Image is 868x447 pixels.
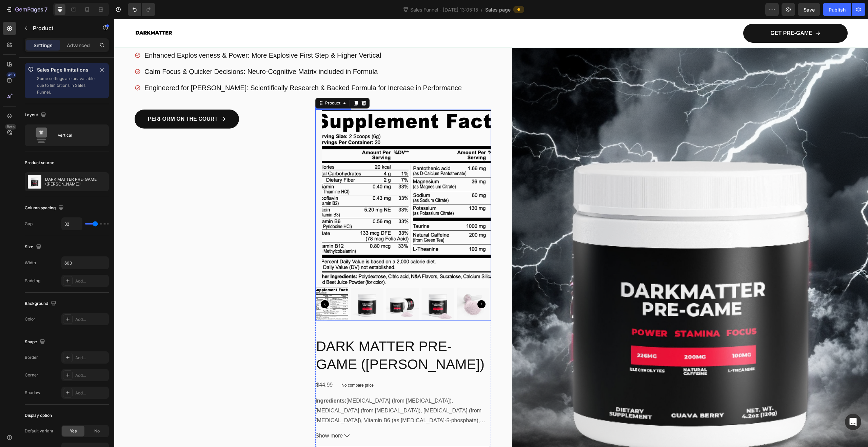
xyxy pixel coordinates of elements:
p: Some settings are unavailable due to limitations in Sales Funnel. [37,75,95,96]
div: Open Intercom Messenger [845,414,861,430]
button: Carousel Next Arrow [363,281,371,289]
div: Default variant [25,428,53,434]
span: Sales Funnel - [DATE] 13:05:15 [409,6,479,13]
p: Settings [34,42,53,49]
input: Auto [62,257,108,269]
div: Beta [5,124,16,130]
strong: Ingredients: [201,379,232,385]
span: Sales page [485,6,511,13]
img: product feature img [28,175,41,189]
div: Display option [25,412,52,419]
div: Add... [75,372,107,378]
div: Product [210,81,228,87]
p: 7 [44,5,47,14]
div: Border [25,354,38,361]
div: Product source [25,160,54,166]
p: Product [33,24,91,32]
button: Save [798,3,820,16]
div: 450 [6,72,16,78]
span: / [481,6,482,13]
div: Add... [75,390,107,396]
p: Advanced [67,42,90,49]
span: Save [804,7,815,13]
button: Carousel Back Arrow [206,281,215,289]
div: Width [25,260,36,266]
div: Shape [25,337,46,347]
p: No compare price [227,364,259,368]
div: Column spacing [25,203,65,213]
div: Shadow [25,390,40,396]
div: Corner [25,372,38,378]
div: Padding [25,278,40,284]
div: Size [25,242,43,252]
div: Undo/Redo [128,3,155,16]
iframe: Design area [114,19,868,447]
input: Auto [62,218,82,230]
div: Layout [25,111,47,120]
p: Sales Page limitations [37,66,95,74]
h2: DARK MATTER PRE-GAME ([PERSON_NAME]) [201,318,376,355]
p: DARK MATTER PRE-GAME ([PERSON_NAME]) [45,177,106,187]
a: DARK MATTER PRE-GAME (GUAVA BERRY) [208,91,383,266]
div: Add... [75,355,107,361]
span: Show more [201,412,229,422]
button: 7 [3,3,51,16]
span: No [94,428,100,434]
div: Background [25,299,58,308]
div: Publish [829,6,846,13]
span: Yes [70,428,77,434]
div: Add... [75,278,107,284]
div: Add... [75,316,107,323]
button: Publish [823,3,851,16]
div: $44.99 [201,361,219,372]
div: Gap [25,221,33,227]
button: Show more [201,412,376,422]
div: Color [25,316,35,322]
div: Vertical [58,128,99,143]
